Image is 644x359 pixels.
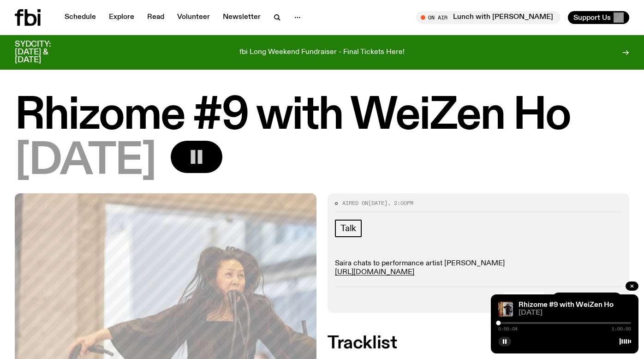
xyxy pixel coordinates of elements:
p: Saira chats to performance artist [PERSON_NAME] [335,259,622,277]
span: [DATE] [368,199,388,207]
h2: Tracklist [328,335,629,352]
a: Explore [103,11,140,24]
h1: Rhizome #9 with WeiZen Ho [15,96,629,137]
a: [URL][DOMAIN_NAME] [335,269,414,276]
span: Support Us [573,13,611,22]
img: Image of artist WeiZen Ho during performance. She floating mid-air in a gallery and holding thick... [498,302,513,317]
a: Volunteer [172,11,215,24]
a: Rhizome #9 with WeiZen Ho [519,301,614,309]
button: Tracklist [500,293,548,305]
a: Read [142,11,170,24]
a: Talk [335,220,362,237]
button: On AirLunch with [PERSON_NAME] [416,11,561,24]
a: More Episodes [552,293,622,305]
span: 1:00:00 [612,327,631,331]
span: , 2:00pm [388,199,413,207]
a: Schedule [59,11,101,24]
span: Talk [340,223,356,233]
span: [DATE] [15,141,156,182]
span: [DATE] [519,310,631,317]
span: 0:00:04 [498,327,518,331]
span: Aired on [342,199,368,207]
h3: SYDCITY: [DATE] & [DATE] [15,41,74,64]
button: Support Us [568,11,629,24]
p: fbi Long Weekend Fundraiser - Final Tickets Here! [239,48,405,57]
a: Newsletter [217,11,266,24]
